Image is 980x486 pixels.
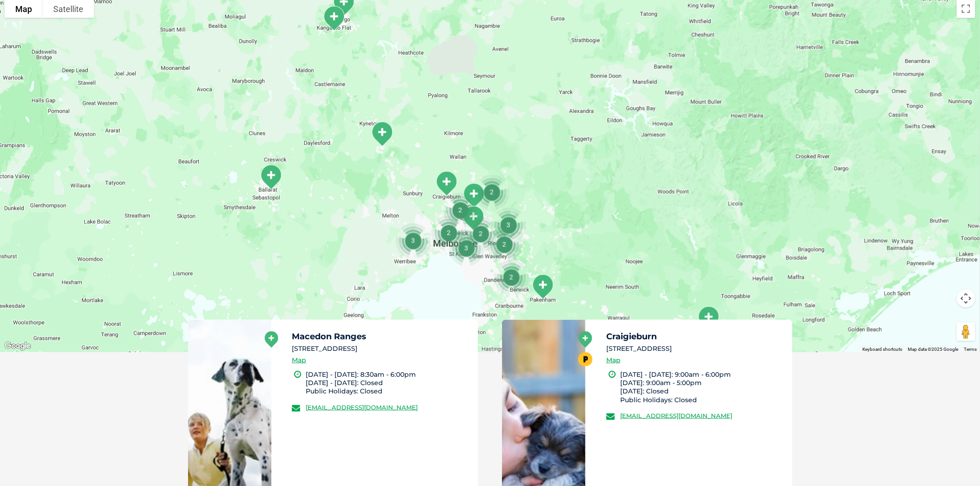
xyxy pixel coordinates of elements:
[528,270,558,303] div: Pakenham
[459,179,489,212] div: South Morang
[606,332,784,341] h5: Craigieburn
[445,227,488,269] div: 3
[319,2,349,35] div: Kangaroo Flat
[606,355,621,366] a: Map
[620,370,784,404] li: [DATE] - [DATE]: 9:00am - 6:00pm [DATE]: 9:00am - 5:00pm [DATE]: Closed Public Holidays: Closed
[483,223,526,266] div: 2
[863,346,903,353] button: Keyboard shortcuts
[2,340,33,352] a: Open this area in Google Maps (opens a new window)
[2,340,33,352] img: Google
[306,370,470,396] li: [DATE] - [DATE]: 8:30am - 6:00pm [DATE] - [DATE]: Closed Public Holidays: Closed
[392,219,434,262] div: 3
[431,167,462,200] div: Craigieburn
[964,347,977,352] a: Terms
[306,404,418,411] a: [EMAIL_ADDRESS][DOMAIN_NAME]
[957,289,975,308] button: Map camera controls
[427,212,470,254] div: 2
[292,355,307,366] a: Map
[957,323,975,341] button: Drag Pegman onto the map to open Street View
[471,171,513,213] div: 2
[962,42,971,51] button: Search
[439,189,482,231] div: 2
[908,347,959,352] span: Map data ©2025 Google
[490,256,533,299] div: 2
[459,212,502,255] div: 2
[292,332,470,341] h5: Macedon Ranges
[256,161,286,193] div: Ballarat
[606,344,784,354] li: [STREET_ADDRESS]
[620,412,732,419] a: [EMAIL_ADDRESS][DOMAIN_NAME]
[487,204,530,246] div: 3
[367,118,397,150] div: Macedon Ranges
[292,344,470,354] li: [STREET_ADDRESS]
[693,302,724,335] div: Morwell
